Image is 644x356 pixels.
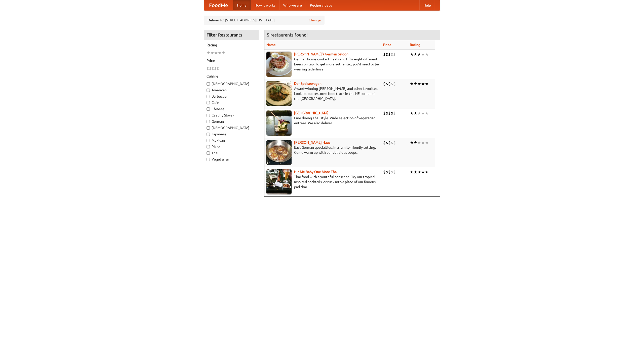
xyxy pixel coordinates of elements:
li: ★ [425,169,429,175]
label: Mexican [207,138,256,143]
li: $ [388,52,391,57]
li: ★ [414,110,417,116]
input: Vegetarian [207,158,210,161]
a: [GEOGRAPHIC_DATA] [294,111,329,115]
a: FoodMe [204,0,233,10]
li: ★ [421,140,425,145]
li: $ [391,110,393,116]
a: [PERSON_NAME] Haus [294,140,330,144]
img: speisewagen.jpg [266,81,292,106]
label: [DEMOGRAPHIC_DATA] [207,125,256,130]
li: $ [383,81,386,87]
li: $ [393,169,396,175]
li: ★ [421,52,425,57]
input: Pizza [207,145,210,148]
h5: Rating [207,43,256,48]
li: $ [393,110,396,116]
li: ★ [425,140,429,145]
li: $ [383,140,386,145]
label: Japanese [207,132,256,137]
p: German home-cooked meals and fifty-eight different beers on tap. To get more authentic, you'd nee... [266,57,379,72]
input: Cafe [207,101,210,104]
li: ★ [218,50,222,56]
li: $ [393,140,396,145]
li: ★ [425,52,429,57]
li: $ [393,81,396,87]
li: ★ [425,81,429,87]
li: ★ [414,81,417,87]
li: ★ [410,169,414,175]
li: $ [212,66,214,71]
li: $ [393,52,396,57]
h5: Price [207,58,256,63]
p: East German specialties, in a family-friendly setting. Come warm up with our delicious soups. [266,145,379,155]
li: ★ [210,50,214,56]
li: $ [383,52,386,57]
ng-pluralize: 5 restaurants found! [267,32,308,37]
a: Change [309,18,321,23]
li: ★ [222,50,225,56]
li: ★ [425,110,429,116]
li: $ [214,66,217,71]
li: ★ [410,110,414,116]
label: Pizza [207,144,256,149]
img: satay.jpg [266,110,292,136]
img: esthers.jpg [266,52,292,77]
li: $ [388,169,391,175]
li: ★ [414,140,417,145]
li: ★ [414,169,417,175]
input: Mexican [207,139,210,142]
a: Recipe videos [306,0,336,10]
input: [DEMOGRAPHIC_DATA] [207,82,210,86]
li: ★ [421,110,425,116]
a: Help [419,0,435,10]
li: ★ [417,169,421,175]
li: $ [386,110,388,116]
p: Thai food with a youthful bar scene. Try our tropical inspired cocktails, or tuck into a plate of... [266,174,379,189]
h4: Filter Restaurants [204,30,259,40]
a: Der Speisewagen [294,82,321,86]
li: ★ [410,140,414,145]
input: Thai [207,151,210,155]
a: Home [233,0,251,10]
li: $ [383,169,386,175]
li: $ [383,110,386,116]
li: $ [209,66,212,71]
li: $ [388,140,391,145]
label: Cafe [207,100,256,105]
label: Thai [207,150,256,155]
label: American [207,88,256,93]
li: ★ [421,169,425,175]
li: ★ [417,52,421,57]
li: ★ [207,50,210,56]
a: Price [383,43,391,47]
li: ★ [417,81,421,87]
input: Barbecue [207,95,210,98]
label: Barbecue [207,94,256,99]
li: $ [386,81,388,87]
input: [DEMOGRAPHIC_DATA] [207,126,210,130]
input: German [207,120,210,123]
li: $ [391,52,393,57]
a: Name [266,43,276,47]
li: $ [391,140,393,145]
li: $ [386,169,388,175]
input: Chinese [207,107,210,111]
a: Who we are [279,0,306,10]
label: German [207,119,256,124]
li: ★ [417,140,421,145]
div: Deliver to: [STREET_ADDRESS][US_STATE] [204,16,325,25]
li: $ [388,81,391,87]
b: Hit Me Baby One More Thai [294,170,338,174]
label: Czech / Slovak [207,113,256,118]
label: [DEMOGRAPHIC_DATA] [207,81,256,86]
li: $ [388,110,391,116]
label: Chinese [207,106,256,111]
input: American [207,89,210,92]
li: ★ [421,81,425,87]
input: Japanese [207,133,210,136]
input: Czech / Slovak [207,114,210,117]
